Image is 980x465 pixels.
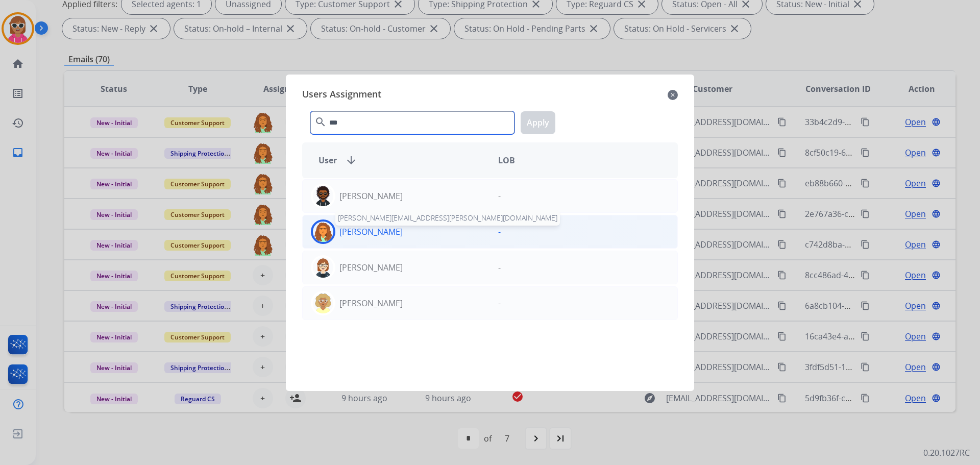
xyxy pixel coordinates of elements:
div: User [310,154,490,166]
p: - [498,190,501,202]
p: [PERSON_NAME] [339,190,403,202]
p: - [498,226,501,238]
p: - [498,261,501,274]
button: Apply [521,111,555,134]
p: [PERSON_NAME] [339,261,403,274]
p: [PERSON_NAME] [339,226,403,238]
mat-icon: arrow_downward [345,154,357,166]
span: LOB [498,154,515,166]
span: [PERSON_NAME][EMAIL_ADDRESS][PERSON_NAME][DOMAIN_NAME] [335,210,560,226]
span: Users Assignment [302,87,381,103]
p: - [498,297,501,309]
mat-icon: search [314,116,327,128]
mat-icon: close [668,89,678,101]
p: [PERSON_NAME] [339,297,403,309]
